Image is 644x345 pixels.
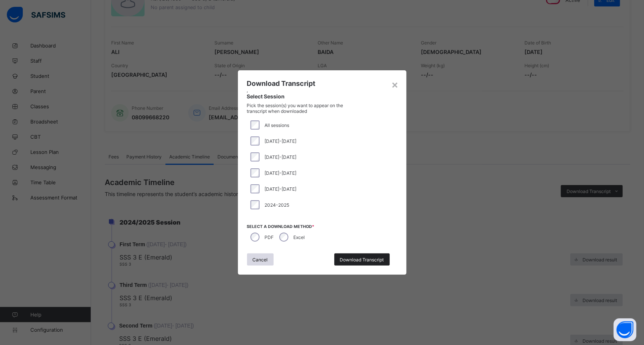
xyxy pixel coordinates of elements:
[247,103,348,114] span: Pick the session(s) you want to appear on the transcript when downloaded
[265,122,290,128] span: All sessions
[265,234,274,240] label: PDF
[265,170,297,176] span: [DATE]-[DATE]
[265,202,290,208] span: 2024-2025
[247,224,397,229] span: Select a download method
[614,318,636,341] button: Open asap
[294,234,305,240] label: Excel
[253,257,268,263] span: Cancel
[265,154,297,160] span: [DATE]-[DATE]
[265,138,297,144] span: [DATE]-[DATE]
[392,78,399,91] div: ×
[247,79,316,87] span: Download Transcript
[247,93,392,100] span: Select Session
[265,186,297,192] span: [DATE]-[DATE]
[340,257,384,263] span: Download Transcript
[247,87,392,114] div: ,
